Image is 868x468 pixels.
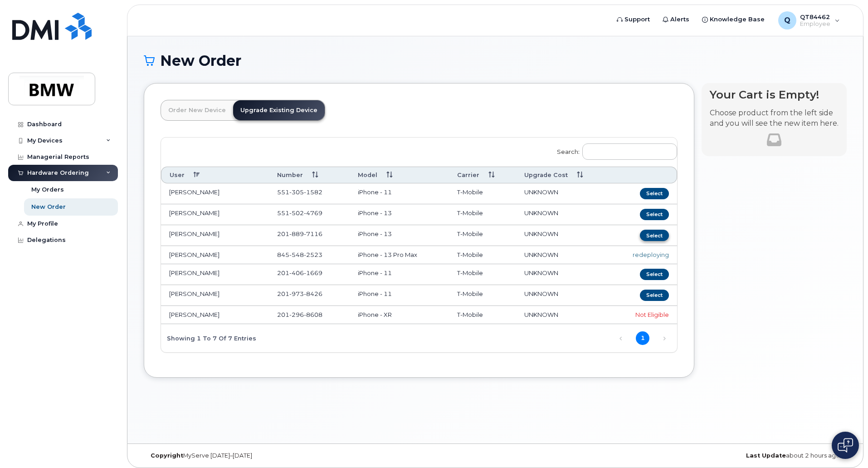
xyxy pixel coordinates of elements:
[161,100,233,120] a: Order New Device
[524,290,558,297] span: UNKNOWN
[640,269,669,280] button: Select
[350,183,449,204] td: iPhone - 11
[640,290,669,301] button: Select
[449,204,516,225] td: T-Mobile
[304,290,322,297] span: 8426
[304,251,322,258] span: 2523
[161,264,269,285] td: [PERSON_NAME]
[144,452,378,459] div: MyServe [DATE]–[DATE]
[161,183,269,204] td: [PERSON_NAME]
[449,225,516,246] td: T-Mobile
[614,332,628,345] a: Previous
[449,306,516,324] td: T-Mobile
[524,311,558,318] span: UNKNOWN
[640,209,669,220] button: Select
[277,251,322,258] span: 845
[289,230,304,237] span: 889
[350,306,449,324] td: iPhone - XR
[277,209,322,217] span: 551
[640,230,669,241] button: Select
[161,167,269,183] th: User: activate to sort column descending
[161,330,256,345] div: Showing 1 to 7 of 7 entries
[350,264,449,285] td: iPhone - 11
[449,183,516,204] td: T-Mobile
[289,311,304,318] span: 296
[161,246,269,264] td: [PERSON_NAME]
[350,167,449,183] th: Model: activate to sort column ascending
[304,188,322,196] span: 1582
[838,438,853,453] img: Open chat
[289,188,304,196] span: 305
[710,89,839,101] h4: Your Cart is Empty!
[449,246,516,264] td: T-Mobile
[449,285,516,306] td: T-Mobile
[350,204,449,225] td: iPhone - 13
[551,138,677,163] label: Search:
[449,264,516,285] td: T-Mobile
[161,225,269,246] td: [PERSON_NAME]
[277,230,322,237] span: 201
[289,290,304,297] span: 973
[658,332,671,345] a: Next
[449,167,516,183] th: Carrier: activate to sort column ascending
[151,452,183,459] strong: Copyright
[289,251,304,258] span: 548
[269,167,350,183] th: Number: activate to sort column ascending
[582,143,677,160] input: Search:
[710,108,839,129] p: Choose product from the left side and you will see the new item here.
[524,230,558,237] span: UNKNOWN
[612,452,847,459] div: about 2 hours ago
[233,100,325,120] a: Upgrade Existing Device
[350,246,449,264] td: iPhone - 13 Pro Max
[289,209,304,217] span: 502
[524,251,558,258] span: UNKNOWN
[277,311,322,318] span: 201
[304,209,322,217] span: 4769
[161,285,269,306] td: [PERSON_NAME]
[636,331,649,345] a: 1
[516,167,610,183] th: Upgrade Cost: activate to sort column ascending
[304,269,322,276] span: 1669
[289,269,304,276] span: 406
[161,306,269,324] td: [PERSON_NAME]
[350,225,449,246] td: iPhone - 13
[746,452,786,459] strong: Last Update
[144,53,847,69] h1: New Order
[524,209,558,217] span: UNKNOWN
[277,290,322,297] span: 201
[640,188,669,199] button: Select
[350,285,449,306] td: iPhone - 11
[618,251,669,259] div: redeploying
[524,188,558,196] span: UNKNOWN
[304,230,322,237] span: 7116
[618,310,669,319] div: Not Eligible
[277,188,322,196] span: 551
[277,269,322,276] span: 201
[161,204,269,225] td: [PERSON_NAME]
[304,311,322,318] span: 8608
[524,269,558,276] span: UNKNOWN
